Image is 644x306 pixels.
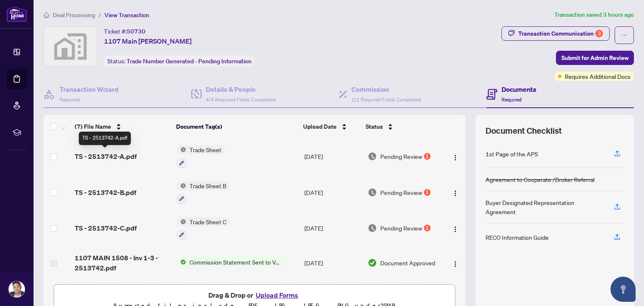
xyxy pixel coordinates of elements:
div: Buyer Designated Representation Agreement [486,198,604,216]
span: Trade Sheet C [186,217,230,226]
div: Transaction Communication [518,27,603,40]
span: 1107 Main [PERSON_NAME] [104,36,192,46]
h4: Commission [351,84,421,94]
span: Drag & Drop or [208,290,301,301]
span: Requires Additional Docs [565,72,631,81]
td: [DATE] [301,210,364,246]
img: Status Icon [177,145,186,154]
button: Status IconCommission Statement Sent to Vendor [177,257,286,267]
img: Logo [452,226,459,233]
div: Ticket #: [104,26,145,36]
span: 4/4 Required Fields Completed [206,96,275,103]
article: Transaction saved 3 hours ago [554,10,634,20]
h4: Transaction Wizard [60,84,119,94]
span: 1/1 Required Fields Completed [351,96,421,103]
span: Status [366,122,383,131]
div: 1 [424,189,431,196]
span: TS - 2513742-C.pdf [75,223,137,233]
span: ellipsis [621,32,627,38]
button: Logo [449,186,462,199]
span: TS - 2513742-A.pdf [75,151,137,161]
span: TS - 2513742-B.pdf [75,187,136,197]
button: Status IconTrade Sheet B [177,181,230,204]
div: TS - 2513742-A.pdf [79,132,131,145]
img: Profile Icon [9,281,25,297]
button: Logo [449,221,462,235]
img: Document Status [368,152,377,161]
span: View Transaction [104,11,149,19]
span: Pending Review [380,188,422,197]
span: Pending Review [380,223,422,233]
img: Status Icon [177,257,186,267]
div: 1 [424,153,431,160]
th: Document Tag(s) [173,115,300,138]
span: Required [60,96,80,103]
div: 1 [424,225,431,231]
span: Upload Date [303,122,337,131]
img: logo [7,6,27,22]
span: (7) File Name [75,122,111,131]
button: Upload Forms [253,290,301,301]
img: Document Status [368,223,377,233]
div: 3 [595,30,603,37]
img: Logo [452,261,459,267]
button: Transaction Communication3 [501,26,610,41]
img: Status Icon [177,217,186,226]
img: Document Status [368,188,377,197]
div: RECO Information Guide [486,233,549,242]
img: Logo [452,190,459,197]
button: Logo [449,256,462,270]
div: Status: [104,55,255,67]
th: Status [362,115,441,138]
span: Trade Number Generated - Pending Information [127,57,252,65]
span: Submit for Admin Review [561,51,628,65]
img: Document Status [368,258,377,267]
button: Submit for Admin Review [556,51,634,65]
button: Status IconTrade Sheet [177,145,225,168]
th: (7) File Name [71,115,173,138]
td: [DATE] [301,174,364,210]
span: Deal Processing [53,11,95,19]
span: Document Approved [380,258,435,267]
span: 1107 MAIN 1508 - Inv 1-3 - 2513742.pdf [75,253,170,273]
img: Logo [452,154,459,161]
button: Status IconTrade Sheet C [177,217,230,240]
li: / [99,10,101,20]
button: Open asap [610,277,636,302]
h4: Details & People [206,84,275,94]
div: Agreement to Cooperate /Broker Referral [486,175,595,184]
span: Document Checklist [486,125,562,137]
button: Logo [449,150,462,163]
span: Pending Review [380,152,422,161]
span: Trade Sheet [186,145,225,154]
span: 50730 [127,28,145,35]
span: Commission Statement Sent to Vendor [186,257,286,267]
td: [DATE] [301,246,364,280]
th: Upload Date [300,115,363,138]
span: home [44,12,49,18]
span: Required [501,96,522,103]
div: 1st Page of the APS [486,149,538,158]
img: svg%3e [44,27,97,66]
td: [DATE] [301,138,364,174]
span: Trade Sheet B [186,181,230,190]
h4: Documents [501,84,536,94]
img: Status Icon [177,181,186,190]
